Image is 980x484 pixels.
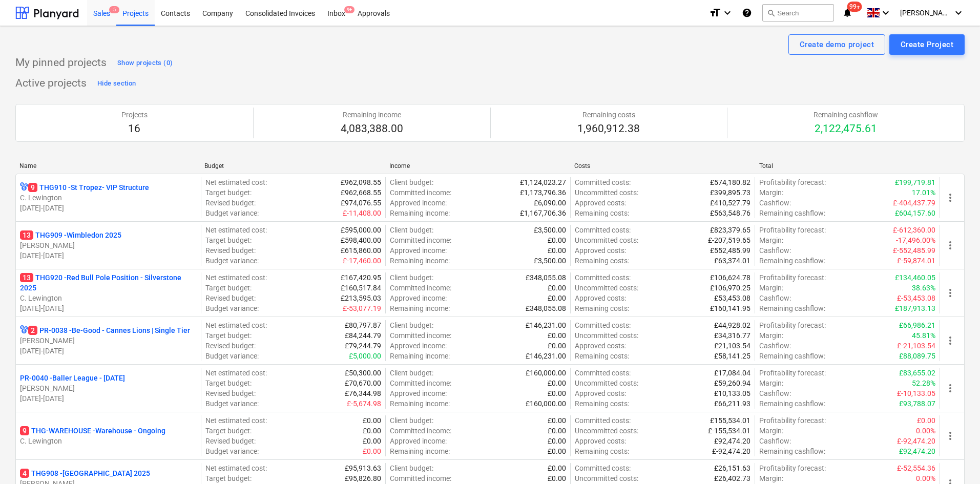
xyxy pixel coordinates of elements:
[895,303,935,313] p: £187,913.13
[20,303,197,313] p: [DATE] - [DATE]
[526,320,566,330] p: £146,231.00
[714,378,750,388] p: £59,260.94
[520,187,566,198] p: £1,173,796.36
[944,239,956,251] span: more_vert
[714,368,750,378] p: £17,084.04
[390,463,433,473] p: Client budget :
[205,235,252,245] p: Target budget :
[710,187,750,198] p: £399,895.73
[341,198,381,208] p: £974,076.55
[390,446,450,456] p: Remaining income :
[575,415,631,426] p: Committed costs :
[577,122,640,136] p: 1,960,912.38
[548,378,566,388] p: £0.00
[912,330,935,341] p: 45.81%
[345,320,381,330] p: £80,797.87
[710,415,750,426] p: £155,534.01
[534,225,566,235] p: £3,500.00
[929,435,980,484] div: Chat Widget
[548,293,566,303] p: £0.00
[759,162,936,170] div: Total
[893,245,935,256] p: £-552,485.99
[205,330,252,341] p: Target budget :
[714,293,750,303] p: £53,453.08
[345,388,381,398] p: £76,344.98
[390,177,433,187] p: Client budget :
[714,388,750,398] p: £10,133.05
[390,256,450,266] p: Remaining income :
[97,78,136,90] div: Hide section
[575,463,631,473] p: Committed costs :
[714,398,750,409] p: £66,211.93
[759,208,825,218] p: Remaining cashflow :
[714,351,750,361] p: £58,141.25
[714,330,750,341] p: £34,316.77
[710,283,750,293] p: £106,970.25
[912,378,935,388] p: 52.28%
[341,177,381,187] p: £962,098.55
[117,57,173,69] div: Show projects (0)
[759,426,783,436] p: Margin :
[341,293,381,303] p: £213,595.03
[712,446,750,456] p: £-92,474.20
[390,320,433,330] p: Client budget :
[900,9,951,17] span: [PERSON_NAME]
[548,341,566,351] p: £0.00
[759,198,791,208] p: Cashflow :
[814,122,878,136] p: 2,122,475.61
[714,341,750,351] p: £21,103.54
[759,473,783,483] p: Margin :
[20,426,197,446] div: 9THG-WAREHOUSE -Warehouse - OngoingC. Lewington
[710,177,750,187] p: £574,180.82
[708,235,750,245] p: £-207,519.65
[205,341,256,351] p: Revised budget :
[575,177,631,187] p: Committed costs :
[575,245,626,256] p: Approved costs :
[548,388,566,398] p: £0.00
[345,463,381,473] p: £95,913.63
[526,368,566,378] p: £160,000.00
[759,187,783,198] p: Margin :
[20,272,197,313] div: 13THG920 -Red Bull Pole Position - Silverstone 2025C. Lewington[DATE]-[DATE]
[575,187,638,198] p: Uncommitted costs :
[20,325,28,335] div: Project has multi currencies enabled
[19,162,196,170] div: Name
[575,398,629,409] p: Remaining costs :
[575,436,626,446] p: Approved costs :
[788,34,885,55] button: Create demo project
[341,225,381,235] p: £595,000.00
[548,446,566,456] p: £0.00
[20,250,197,261] p: [DATE] - [DATE]
[390,351,450,361] p: Remaining income :
[20,182,28,193] div: Project has multi currencies enabled
[363,436,381,446] p: £0.00
[575,208,629,218] p: Remaining costs :
[896,235,935,245] p: -17,496.00%
[20,325,197,356] div: 2PR-0038 -Be-Good - Cannes Lions | Single Tier[PERSON_NAME][DATE]-[DATE]
[917,415,935,426] p: £0.00
[742,7,752,19] i: Knowledge base
[759,256,825,266] p: Remaining cashflow :
[341,110,403,120] p: Remaining income
[205,436,256,446] p: Revised budget :
[901,38,953,51] div: Create Project
[363,426,381,436] p: £0.00
[893,198,935,208] p: £-404,437.79
[575,426,638,436] p: Uncommitted costs :
[390,368,433,378] p: Client budget :
[893,225,935,235] p: £-612,360.00
[344,6,355,13] span: 9+
[548,426,566,436] p: £0.00
[20,346,197,356] p: [DATE] - [DATE]
[121,122,148,136] p: 16
[526,351,566,361] p: £146,231.00
[897,293,935,303] p: £-53,453.08
[520,208,566,218] p: £1,167,706.36
[714,463,750,473] p: £26,151.63
[341,122,403,136] p: 4,083,388.00
[28,326,37,335] span: 2
[759,351,825,361] p: Remaining cashflow :
[20,272,197,293] p: THG920 - Red Bull Pole Position - Silverstone 2025
[205,303,259,313] p: Budget variance :
[341,272,381,283] p: £167,420.95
